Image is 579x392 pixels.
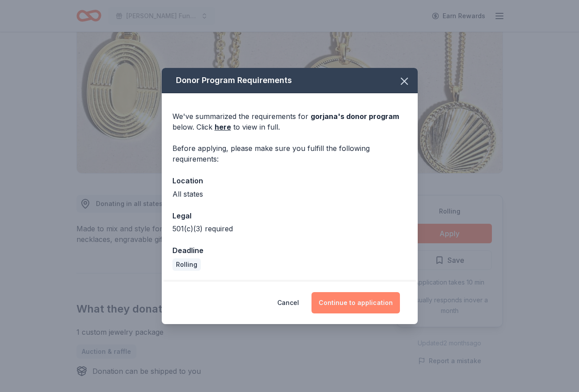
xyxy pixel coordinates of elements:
div: We've summarized the requirements for below. Click to view in full. [172,111,407,132]
div: Before applying, please make sure you fulfill the following requirements: [172,143,407,164]
span: gorjana 's donor program [311,112,399,121]
div: All states [172,189,407,199]
a: here [215,122,231,132]
div: Rolling [172,258,201,271]
button: Continue to application [311,292,400,313]
button: Cancel [277,292,299,313]
div: Deadline [172,245,407,256]
div: Legal [172,210,407,222]
div: Location [172,175,407,186]
div: 501(c)(3) required [172,223,407,234]
div: Donor Program Requirements [162,68,418,93]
